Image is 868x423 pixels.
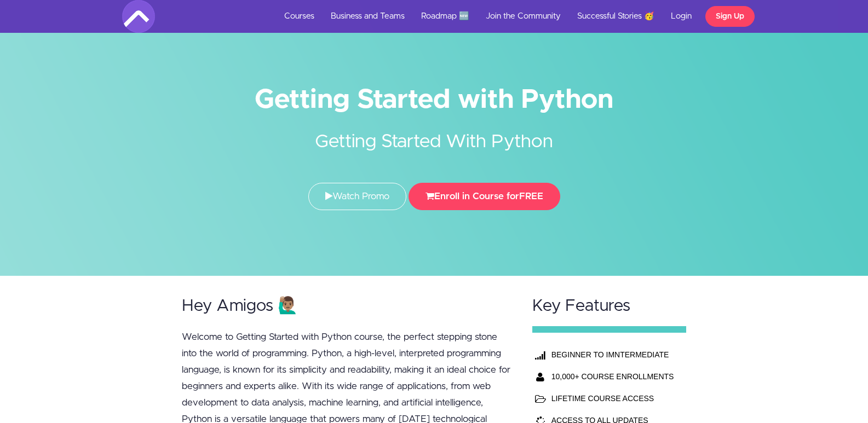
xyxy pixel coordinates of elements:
th: BEGINNER TO IMNTERMEDIATE [549,344,678,366]
h2: Hey Amigos 🙋🏽‍♂️ [182,297,511,315]
td: LIFETIME COURSE ACCESS [549,387,678,409]
th: 10,000+ COURSE ENROLLMENTS [549,366,678,387]
h1: Getting Started with Python [122,88,746,112]
button: Enroll in Course forFREE [409,183,560,210]
a: Watch Promo [308,183,406,210]
span: FREE [519,192,543,201]
a: Sign Up [705,6,755,27]
h2: Key Features [532,297,687,315]
h2: Getting Started With Python [229,112,640,155]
